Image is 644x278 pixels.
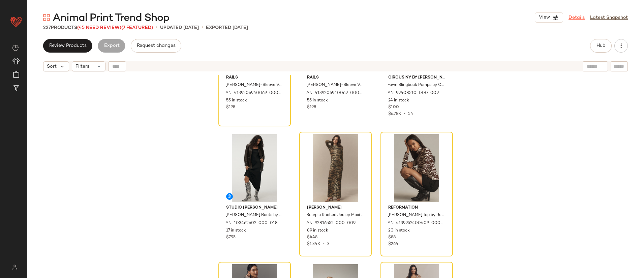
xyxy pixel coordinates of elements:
a: Details [569,14,585,21]
span: $88 [388,235,396,241]
span: [PERSON_NAME] [307,205,364,211]
span: 3 [327,242,330,246]
span: $795 [226,235,236,241]
span: Sort [47,63,57,70]
span: Filters [75,63,89,70]
button: Review Products [43,39,92,53]
span: Hub [596,43,606,49]
span: [PERSON_NAME]-Sleeve V-Neck Blouse by Rails in Brown, Women's, Size: Small, Nylon/Lyocell at Anth... [306,82,363,88]
span: Fawn Slingback Pumps by Circus NY by [PERSON_NAME] in Black, Women's, Size: 8, Rubber at Anthropo... [388,82,444,88]
span: (45 Need Review) [77,25,121,30]
img: svg%3e [8,265,21,270]
img: heart_red.DM2ytmEG.svg [9,15,23,28]
span: • [401,112,408,116]
span: [PERSON_NAME] Top by Reformation in Black, Women's, Size: XS, Elastane/Lyocell/Tencel at Anthropo... [388,212,444,218]
span: [PERSON_NAME] Boots by Studio [PERSON_NAME] in Black, Women's, Size: 37, Leather/Rubber at Anthro... [225,212,282,218]
span: AN-99408510-000-009 [388,90,439,96]
span: 55 in stock [307,98,328,104]
span: 227 [43,25,51,30]
span: 89 in stock [307,228,328,234]
span: Circus NY by [PERSON_NAME] [388,75,445,81]
span: 20 in stock [388,228,410,234]
img: svg%3e [43,14,50,21]
span: • [320,242,327,246]
span: Animal Print Trend Shop [53,11,170,25]
img: 4139952400409_018_b [383,134,451,202]
span: [PERSON_NAME]-Sleeve V-Neck Blouse by Rails in Brown, Women's, Size: Small, Nylon/Lyocell at Anth... [225,82,282,88]
span: Review Products [49,43,87,49]
span: $264 [388,242,398,246]
span: View [539,15,550,20]
span: Request changes [136,43,176,49]
p: updated [DATE] [160,24,199,31]
span: Studio [PERSON_NAME] [226,205,283,211]
button: Hub [590,39,612,53]
button: Request changes [131,39,181,53]
span: Reformation [388,205,445,211]
span: 24 in stock [388,98,409,104]
span: AN-4139952400409-000-018 [388,220,444,226]
span: 55 in stock [226,98,247,104]
span: $198 [307,104,316,111]
span: AN-92816552-000-009 [306,220,356,226]
span: $6.78K [388,112,401,116]
img: 92816552_009_b [302,134,369,202]
span: (7 Featured) [121,25,153,30]
div: Products [43,24,153,31]
span: $198 [226,104,235,111]
span: $1.34K [307,242,320,246]
span: $448 [307,235,317,241]
p: Exported [DATE] [206,24,248,31]
span: 54 [408,112,413,116]
span: AN-4139206940069-000-292 [225,90,282,96]
span: 17 in stock [226,228,246,234]
span: • [156,24,157,32]
span: Rails [226,75,283,81]
span: Rails [307,75,364,81]
img: 103462602_018_p [221,134,288,202]
a: Latest Snapshot [590,14,628,21]
span: • [202,24,203,32]
span: $100 [388,104,399,111]
img: svg%3e [12,44,19,51]
span: AN-103462602-000-018 [225,220,278,226]
span: AN-4139206940069-000-292 [306,90,363,96]
span: Scorpio Ruched Jersey Maxi Dress by [PERSON_NAME] in Black, Women's, Size: Small, Polyester/Elast... [306,212,363,218]
button: View [535,12,563,23]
